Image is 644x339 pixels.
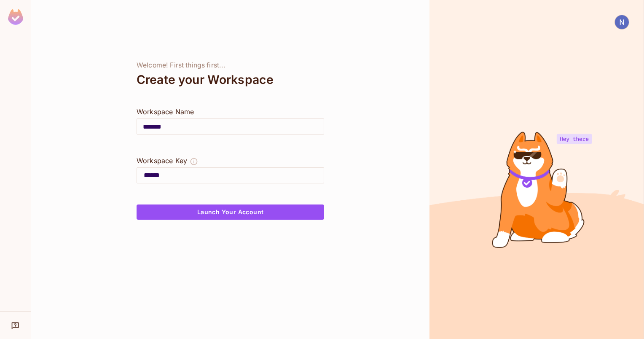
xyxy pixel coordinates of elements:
img: Nikhil Ghodke [615,15,629,29]
img: SReyMgAAAABJRU5ErkJggg== [8,9,23,25]
div: Create your Workspace [137,70,324,90]
div: Welcome! First things first... [137,61,324,70]
div: Workspace Name [137,107,324,117]
button: Launch Your Account [137,204,324,220]
button: The Workspace Key is unique, and serves as the identifier of your workspace. [190,156,198,167]
div: Workspace Key [137,156,187,166]
div: Help & Updates [6,317,25,334]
